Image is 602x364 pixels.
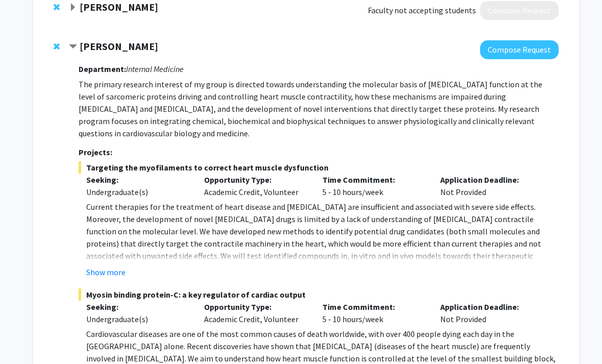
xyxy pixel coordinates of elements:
strong: Projects: [79,147,112,157]
span: Current therapies for the treatment of heart disease and [MEDICAL_DATA] are insufficient and asso... [86,202,543,285]
p: Application Deadline: [440,301,543,313]
p: Seeking: [86,301,189,313]
span: Expand Anel Jaramillo Bookmark [69,4,77,12]
strong: [PERSON_NAME] [80,40,158,53]
div: Undergraduate(s) [86,186,189,198]
div: Not Provided [433,301,551,325]
strong: [PERSON_NAME] [80,1,158,13]
button: Compose Request to Anel Jaramillo [480,1,559,20]
div: Undergraduate(s) [86,313,189,325]
p: Seeking: [86,174,189,186]
p: Opportunity Type: [204,174,307,186]
div: 5 - 10 hours/week [315,174,433,198]
span: Remove Thomas Kampourakis from bookmarks [54,42,60,51]
p: Time Commitment: [322,301,425,313]
button: Compose Request to Thomas Kampourakis [480,40,559,59]
div: Academic Credit, Volunteer [196,174,315,198]
p: Time Commitment: [322,174,425,186]
span: Contract Thomas Kampourakis Bookmark [69,43,77,51]
span: Targeting the myofilaments to correct heart muscle dysfunction [79,161,559,174]
p: Opportunity Type: [204,301,307,313]
span: Remove Anel Jaramillo from bookmarks [54,3,60,11]
span: Myosin binding protein-C: a key regulator of cardiac output [79,288,559,301]
strong: Department: [79,64,126,74]
iframe: Chat [8,318,43,356]
p: The primary research interest of my group is directed towards understanding the molecular basis o... [79,78,559,139]
button: Show more [86,266,126,278]
div: 5 - 10 hours/week [315,301,433,325]
p: Application Deadline: [440,174,543,186]
div: Not Provided [433,174,551,198]
i: Internal Medicine [126,64,184,74]
div: Academic Credit, Volunteer [196,301,315,325]
span: Faculty not accepting students [368,4,476,16]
